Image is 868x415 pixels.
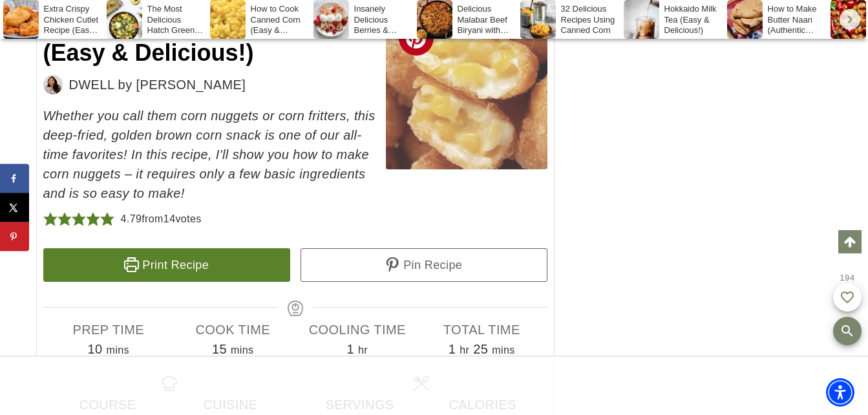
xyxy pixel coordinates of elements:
[86,209,100,229] span: Rate this recipe 4 out of 5 stars
[107,345,129,356] span: mins
[358,345,368,356] span: hr
[88,342,103,356] span: 10
[449,342,456,356] span: 1
[43,9,346,66] span: How to Make Corn Nuggets (Easy & Delicious!)
[43,109,376,200] em: Whether you call them corn nuggets or corn fritters, this deep-fried, golden brown corn snack is ...
[460,345,469,356] span: hr
[838,230,862,253] a: Scroll to top
[69,75,246,94] span: DWELL by [PERSON_NAME]
[43,209,58,229] span: Rate this recipe 1 out of 5 stars
[301,248,547,282] a: Pin Recipe
[386,8,547,169] img: fried corn nuggets cut in half
[47,320,171,339] span: Prep Time
[72,209,86,229] span: Rate this recipe 3 out of 5 stars
[295,320,420,339] span: Cooling Time
[346,342,354,356] span: 1
[100,209,114,229] span: Rate this recipe 5 out of 5 stars
[231,345,253,356] span: mins
[164,213,176,224] span: 14
[43,248,290,282] a: Print Recipe
[171,320,295,339] span: Cook Time
[419,320,544,339] span: Total Time
[184,1,193,9] img: AdChoices
[58,209,72,229] span: Rate this recipe 2 out of 5 stars
[121,213,142,224] span: 4.79
[473,342,488,356] span: 25
[212,342,227,356] span: 15
[121,209,202,229] div: from votes
[492,345,514,356] span: mins
[826,378,854,407] div: Accessibility Menu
